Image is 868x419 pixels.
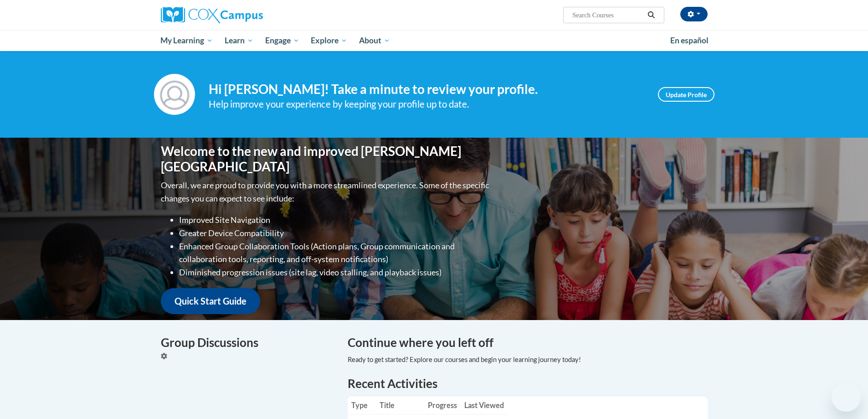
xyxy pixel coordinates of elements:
a: Update Profile [658,87,714,102]
a: Explore [305,30,353,51]
a: Learn [219,30,259,51]
li: Diminished progression issues (site lag, video stalling, and playback issues) [179,266,491,279]
button: Search [644,10,658,21]
span: My Learning [160,35,213,46]
div: Help improve your experience by keeping your profile up to date. [209,97,644,112]
h4: Group Discussions [161,334,334,352]
a: Quick Start Guide [161,288,260,314]
h1: Welcome to the new and improved [PERSON_NAME][GEOGRAPHIC_DATA] [161,144,491,174]
img: Profile Image [154,74,195,115]
span: En español [670,36,709,45]
li: Improved Site Navigation [179,213,491,227]
h4: Hi [PERSON_NAME]! Take a minute to review your profile. [209,82,644,97]
li: Greater Device Compatibility [179,227,491,240]
th: Last Viewed [461,396,508,414]
h4: Continue where you left off [348,334,708,352]
th: Title [376,396,424,414]
span: Explore [311,35,347,46]
iframe: Button to launch messaging window [832,383,861,412]
a: Cox Campus [161,7,334,23]
a: About [353,30,396,51]
li: Enhanced Group Collaboration Tools (Action plans, Group communication and collaboration tools, re... [179,240,491,266]
input: Search Courses [571,10,644,21]
h1: Recent Activities [348,375,708,392]
th: Type [348,396,376,414]
a: En español [664,31,714,50]
img: Cox Campus [161,7,263,23]
span: About [359,35,390,46]
span: Engage [265,35,299,46]
div: Main menu [147,30,721,51]
p: Overall, we are proud to provide you with a more streamlined experience. Some of the specific cha... [161,179,491,205]
a: Engage [259,30,305,51]
span: Learn [225,35,253,46]
th: Progress [424,396,461,414]
button: Account Settings [680,7,708,21]
a: My Learning [155,30,219,51]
